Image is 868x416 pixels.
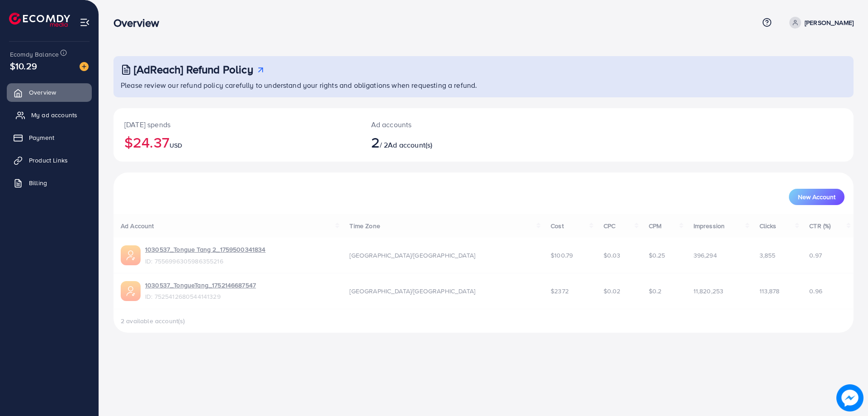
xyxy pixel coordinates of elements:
[29,88,56,97] span: Overview
[371,132,380,153] span: 2
[170,141,182,150] span: USD
[7,106,92,124] a: My ad accounts
[80,62,89,71] img: image
[9,13,70,27] img: logo
[7,151,92,169] a: Product Links
[371,119,534,130] p: Ad accounts
[29,156,68,165] span: Product Links
[10,59,37,72] span: $10.29
[124,119,349,130] p: [DATE] spends
[80,17,90,28] img: menu
[836,384,863,411] img: image
[7,129,92,147] a: Payment
[786,17,854,29] a: [PERSON_NAME]
[371,134,534,151] h2: / 2
[124,134,349,151] h2: $24.37
[113,16,166,29] h3: Overview
[134,63,253,76] h3: [AdReach] Refund Policy
[29,178,47,187] span: Billing
[388,140,432,150] span: Ad account(s)
[789,189,844,205] button: New Account
[29,133,54,142] span: Payment
[10,50,59,59] span: Ecomdy Balance
[121,80,848,91] p: Please review our refund policy carefully to understand your rights and obligations when requesti...
[7,174,92,192] a: Billing
[805,17,854,28] p: [PERSON_NAME]
[31,110,77,120] span: My ad accounts
[7,83,92,101] a: Overview
[798,194,835,200] span: New Account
